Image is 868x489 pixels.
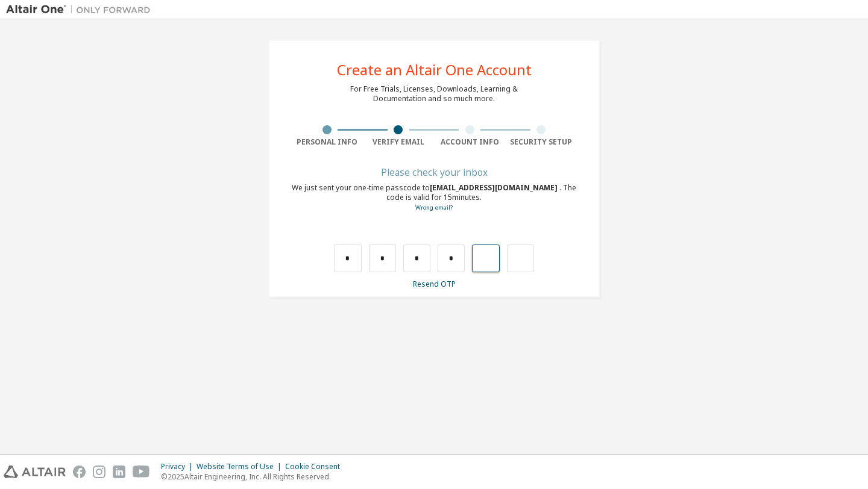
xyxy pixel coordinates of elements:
img: facebook.svg [73,466,86,478]
p: © 2025 Altair Engineering, Inc. All Rights Reserved. [161,472,347,482]
div: Please check your inbox [291,169,577,176]
a: Resend OTP [413,279,456,289]
div: Privacy [161,462,197,472]
img: youtube.svg [133,466,150,478]
img: Altair One [6,4,157,16]
div: Security Setup [506,137,577,147]
img: altair_logo.svg [4,466,66,478]
div: Website Terms of Use [197,462,285,472]
div: Personal Info [291,137,363,147]
img: linkedin.svg [113,466,125,478]
span: [EMAIL_ADDRESS][DOMAIN_NAME] [430,182,559,193]
div: Create an Altair One Account [337,63,532,77]
div: For Free Trials, Licenses, Downloads, Learning & Documentation and so much more. [350,84,518,104]
img: instagram.svg [93,466,105,478]
div: Cookie Consent [285,462,347,472]
a: Go back to the registration form [415,204,453,211]
div: Account Info [434,137,506,147]
div: Verify Email [363,137,435,147]
div: We just sent your one-time passcode to . The code is valid for 15 minutes. [291,183,577,213]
